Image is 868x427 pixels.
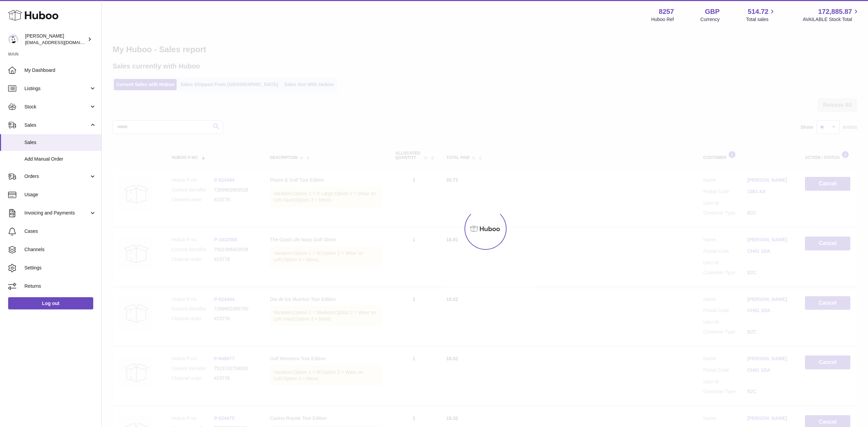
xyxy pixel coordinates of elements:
img: don@skinsgolf.com [8,34,18,44]
span: Listings [24,85,89,92]
span: Channels [24,246,96,253]
span: Stock [24,104,89,110]
span: Total sales [746,16,776,23]
span: 514.72 [748,7,768,16]
strong: 8257 [659,7,674,16]
span: Sales [24,122,89,128]
span: Usage [24,191,96,198]
div: Currency [701,16,720,23]
span: 172,885.87 [818,7,852,16]
a: Log out [8,297,93,309]
span: Sales [24,139,96,146]
a: 514.72 Total sales [746,7,776,23]
span: My Dashboard [24,67,96,74]
div: Huboo Ref [651,16,674,23]
a: 172,885.87 AVAILABLE Stock Total [803,7,860,23]
span: AVAILABLE Stock Total [803,16,860,23]
span: Returns [24,283,96,289]
span: Orders [24,173,89,180]
strong: GBP [705,7,719,16]
span: Settings [24,265,96,271]
span: Add Manual Order [24,156,96,162]
span: [EMAIL_ADDRESS][DOMAIN_NAME] [25,40,100,45]
span: Invoicing and Payments [24,210,89,216]
span: Cases [24,228,96,235]
div: [PERSON_NAME] [25,33,86,46]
